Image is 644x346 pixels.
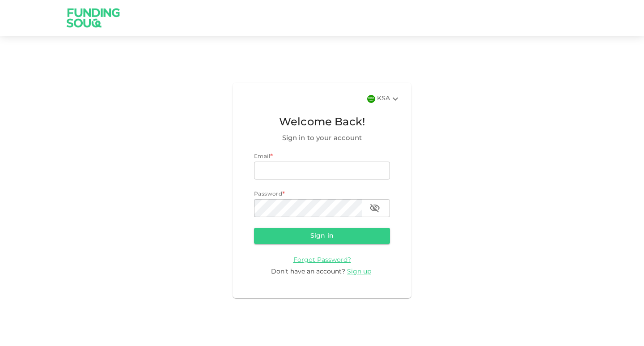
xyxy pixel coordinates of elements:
span: Sign in to your account [254,133,390,144]
input: email [254,162,390,179]
span: Welcome Back! [254,114,390,131]
input: password [254,199,362,217]
button: Sign in [254,228,390,244]
span: Don't have an account? [271,269,345,275]
div: KSA [377,94,401,104]
span: Sign up [347,269,371,275]
img: flag-sa.b9a346574cdc8950dd34b50780441f57.svg [367,95,375,103]
a: Forgot Password? [293,256,351,263]
span: Forgot Password? [293,257,351,263]
span: Password [254,192,282,197]
span: Email [254,154,270,159]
